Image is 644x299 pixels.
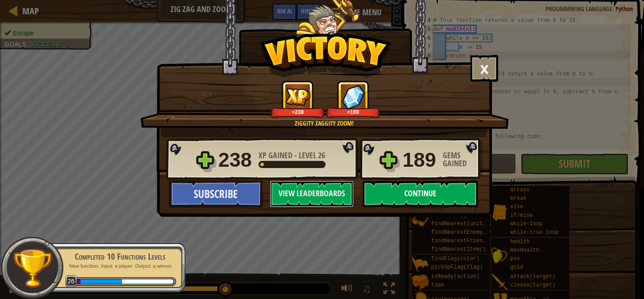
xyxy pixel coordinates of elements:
[65,275,77,287] span: 26
[64,263,176,270] p: New function. Input: a player. Output: a winner.
[363,181,478,207] button: Continue
[64,250,176,263] div: Completed 10 Functions Levels
[169,181,263,207] button: Subscribe
[258,152,325,160] div: -
[260,33,392,78] img: Victory
[318,150,325,161] span: 26
[328,109,378,115] div: +189
[258,150,294,161] span: XP Gained
[342,84,365,109] img: Gems Gained
[12,248,53,288] img: trophy.png
[297,150,318,161] span: Level
[183,119,465,128] div: Ziggity Zaggity Zoom!
[218,146,253,174] div: 238
[470,55,498,82] button: ×
[272,109,323,115] div: +238
[270,181,354,207] button: View Leaderboards
[402,146,437,174] div: 189
[285,88,310,105] img: XP Gained
[443,152,483,168] div: Gems Gained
